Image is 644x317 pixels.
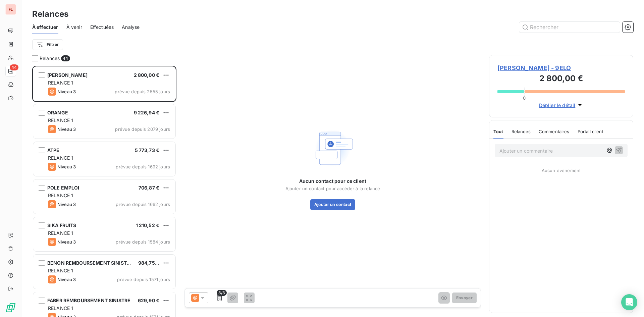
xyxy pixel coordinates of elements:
img: Empty state [311,127,354,170]
span: POLE EMPLOI [47,185,79,191]
span: 984,75 € [138,260,159,266]
span: prévue depuis 1662 jours [116,202,170,207]
span: 2 800,00 € [134,72,160,78]
span: Niveau 3 [57,239,76,245]
h3: 2 800,00 € [497,72,625,86]
span: Ajouter un contact pour accéder à la relance [285,186,380,191]
h3: Relances [32,8,68,20]
span: ORANGE [47,110,68,115]
button: Déplier le détail [537,101,586,109]
span: RELANCE 1 [48,230,73,236]
span: RELANCE 1 [48,305,73,311]
button: Envoyer [452,293,477,303]
span: 5 773,73 € [135,147,160,153]
span: [PERSON_NAME] [47,72,88,78]
div: Open Intercom Messenger [621,294,637,310]
span: Aucun contact pour ce client [299,178,366,184]
span: RELANCE 1 [48,80,73,86]
span: Analyse [122,24,140,31]
span: 0 [523,95,526,101]
span: Tout [493,129,503,134]
span: Niveau 3 [57,89,76,94]
span: 44 [61,55,70,61]
span: 9 226,94 € [134,110,160,115]
span: Effectuées [90,24,114,31]
span: 1 210,52 € [136,222,160,228]
span: Commentaires [539,129,570,134]
span: 706,87 € [139,185,159,191]
button: Ajouter un contact [310,199,356,210]
span: prévue depuis 1692 jours [116,164,170,169]
span: Déplier le détail [539,102,576,109]
span: prévue depuis 1571 jours [117,277,170,282]
span: Niveau 3 [57,126,76,132]
span: BENON REMBOURSEMENT SINISTRE [47,260,133,266]
span: Niveau 3 [57,277,76,282]
span: Niveau 3 [57,164,76,169]
span: 3/3 [217,290,227,296]
span: 629,90 € [138,298,159,303]
img: Logo LeanPay [5,302,16,313]
input: Rechercher [519,22,620,33]
div: FL [5,4,16,15]
span: RELANCE 1 [48,155,73,161]
span: prévue depuis 2079 jours [115,126,170,132]
div: grid [32,66,176,317]
button: Filtrer [32,39,63,50]
span: FABER REMBOURSEMENT SINISTRE [47,298,130,303]
span: RELANCE 1 [48,268,73,273]
span: Portail client [578,129,603,134]
span: Relances [40,55,60,62]
span: Aucun évènement [542,168,581,173]
span: prévue depuis 1584 jours [116,239,170,245]
span: Relances [512,129,531,134]
span: ATPE [47,147,60,153]
span: [PERSON_NAME] - 9ELO [497,63,625,72]
span: 44 [10,64,18,70]
span: Niveau 3 [57,202,76,207]
span: À venir [66,24,82,31]
span: SIKA FRUITS [47,222,76,228]
span: RELANCE 1 [48,193,73,198]
span: À effectuer [32,24,58,31]
span: prévue depuis 2555 jours [115,89,170,94]
span: RELANCE 1 [48,117,73,123]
